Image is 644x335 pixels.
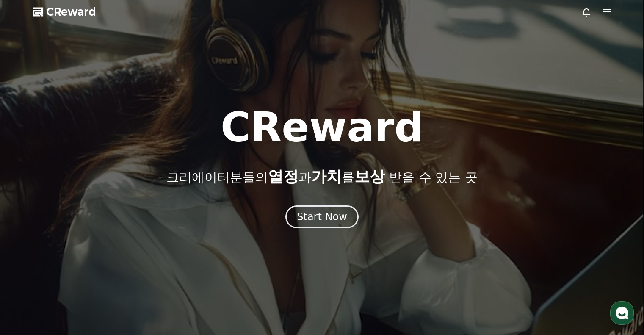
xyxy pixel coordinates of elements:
[33,5,96,19] a: CReward
[297,210,347,224] div: Start Now
[166,168,477,185] p: 크리에이터분들의 과 를 받을 수 있는 곳
[285,214,359,222] a: Start Now
[354,168,385,185] span: 보상
[285,205,359,228] button: Start Now
[46,5,96,19] span: CReward
[311,168,342,185] span: 가치
[268,168,299,185] span: 열정
[221,107,423,148] h1: CReward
